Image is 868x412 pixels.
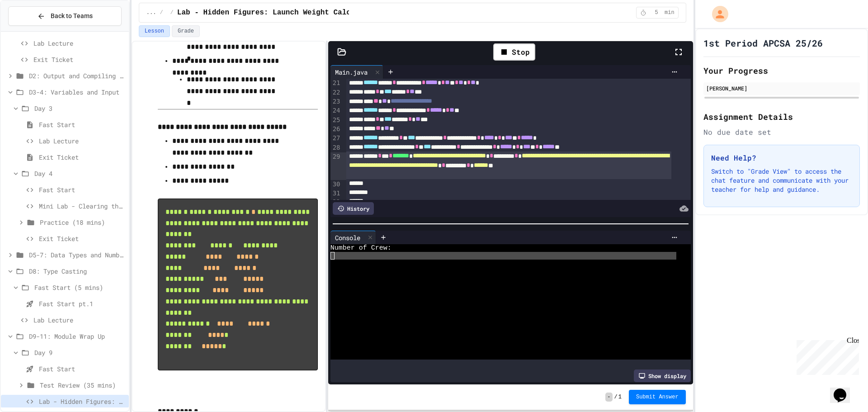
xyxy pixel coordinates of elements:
[39,397,125,406] span: Lab - Hidden Figures: Launch Weight Calculator
[33,315,125,325] span: Lab Lecture
[703,64,860,77] h2: Your Progress
[160,9,163,16] span: /
[634,369,691,382] div: Show display
[706,84,857,92] div: [PERSON_NAME]
[330,79,342,88] div: 21
[330,244,392,252] span: Number of Crew:
[330,143,342,152] div: 28
[177,7,377,18] span: Lab - Hidden Figures: Launch Weight Calculator
[330,198,342,207] div: 32
[40,380,125,390] span: Test Review (35 mins)
[39,136,125,146] span: Lab Lecture
[614,393,618,401] span: /
[711,167,852,194] p: Switch to "Grade View" to access the chat feature and communicate with your teacher for help and ...
[39,185,125,194] span: Fast Start
[172,25,200,37] button: Grade
[830,376,859,403] iframe: chat widget
[139,25,170,37] button: Lesson
[34,169,125,178] span: Day 4
[618,393,622,401] span: 1
[703,4,731,24] div: My Account
[493,43,535,61] div: Stop
[711,152,852,163] h3: Need Help?
[8,6,122,26] button: Back to Teams
[39,299,125,308] span: Fast Start pt.1
[605,393,612,402] span: -
[39,120,125,129] span: Fast Start
[4,4,62,57] div: Chat with us now!Close
[39,201,125,211] span: Mini Lab - Clearing the Input Buffer
[330,97,342,106] div: 23
[703,127,860,137] div: No due date set
[170,9,174,16] span: /
[39,152,125,162] span: Exit Ticket
[34,283,125,292] span: Fast Start (5 mins)
[146,9,156,16] span: ...
[636,393,679,401] span: Submit Answer
[29,331,125,341] span: D9-11: Module Wrap Up
[39,364,125,374] span: Fast Start
[29,266,125,276] span: D8: Type Casting
[33,38,125,48] span: Lab Lecture
[330,88,342,97] div: 22
[330,134,342,143] div: 27
[40,218,125,227] span: Practice (18 mins)
[29,87,125,97] span: D3-4: Variables and Input
[29,250,125,260] span: D5-7: Data Types and Number Calculations
[34,104,125,113] span: Day 3
[51,11,93,21] span: Back to Teams
[665,9,675,16] span: min
[330,116,342,125] div: 25
[330,189,342,198] div: 31
[330,65,383,79] div: Main.java
[629,390,686,404] button: Submit Answer
[649,9,664,16] span: 5
[330,180,342,189] div: 30
[330,152,342,180] div: 29
[33,55,125,64] span: Exit Ticket
[330,231,376,244] div: Console
[330,233,365,242] div: Console
[330,125,342,134] div: 26
[29,71,125,81] span: D2: Output and Compiling Code
[703,37,823,49] h1: 1st Period APCSA 25/26
[333,202,374,215] div: History
[330,67,372,77] div: Main.java
[39,234,125,243] span: Exit Ticket
[34,348,125,357] span: Day 9
[330,106,342,115] div: 24
[793,336,859,375] iframe: chat widget
[703,110,860,123] h2: Assignment Details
